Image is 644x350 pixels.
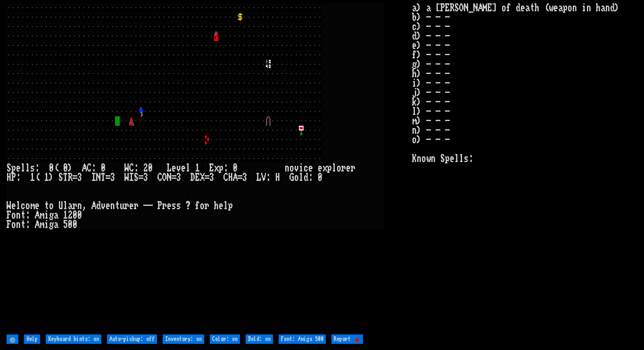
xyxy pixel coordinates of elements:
div: l [25,163,30,173]
div: : [16,173,21,182]
div: ) [49,173,54,182]
div: g [49,211,54,220]
div: e [219,201,223,211]
div: S [134,173,139,182]
div: O [162,173,167,182]
div: = [139,173,143,182]
div: o [289,163,294,173]
div: W [7,201,11,211]
div: l [21,163,25,173]
div: 3 [110,173,115,182]
div: L [167,163,172,173]
div: : [134,163,139,173]
div: F [7,211,11,220]
div: : [223,163,228,173]
div: C [87,163,91,173]
div: o [11,211,16,220]
div: l [63,201,68,211]
div: 0 [73,211,77,220]
div: T [63,173,68,182]
div: n [16,211,21,220]
div: 0 [63,163,68,173]
div: x [214,163,219,173]
div: e [167,201,172,211]
div: C [157,173,162,182]
div: 0 [318,173,322,182]
div: x [322,163,327,173]
div: c [304,163,308,173]
div: 0 [68,220,73,229]
div: , [82,201,87,211]
div: - [143,201,148,211]
div: P [157,201,162,211]
div: e [11,201,16,211]
div: a [54,220,58,229]
div: i [44,220,49,229]
div: t [115,201,120,211]
div: a [54,211,58,220]
div: S [7,163,11,173]
div: W [124,173,129,182]
div: : [308,173,313,182]
div: s [30,163,35,173]
div: = [106,173,110,182]
div: e [181,163,186,173]
div: I [129,173,134,182]
div: E [209,163,214,173]
div: 1 [195,163,200,173]
div: S [58,173,63,182]
div: l [332,163,337,173]
input: Help [24,334,40,344]
div: n [110,201,115,211]
div: 0 [233,163,238,173]
div: l [299,173,304,182]
div: C [129,163,134,173]
div: 0 [148,163,153,173]
div: t [44,201,49,211]
div: e [35,201,40,211]
div: 2 [68,211,73,220]
div: = [73,173,77,182]
div: ( [54,163,58,173]
div: 0 [73,220,77,229]
div: 3 [242,173,247,182]
div: A [233,173,238,182]
div: f [195,201,200,211]
div: g [49,220,54,229]
div: L [256,173,261,182]
div: = [205,173,209,182]
div: i [44,211,49,220]
div: V [261,173,266,182]
div: n [77,201,82,211]
div: A [82,163,87,173]
div: p [327,163,332,173]
div: N [96,173,101,182]
stats: a) a [PERSON_NAME] of death (weapon in hand) b) - - - c) - - - d) - - - e) - - - f) - - - g) - - ... [412,3,637,332]
div: d [304,173,308,182]
div: X [200,173,205,182]
div: u [120,201,124,211]
div: v [101,201,106,211]
div: o [294,173,299,182]
input: Report 🐞 [331,334,363,344]
div: H [228,173,233,182]
div: A [35,220,40,229]
div: A [35,211,40,220]
div: H [275,173,280,182]
div: 3 [209,173,214,182]
div: p [11,163,16,173]
div: p [219,163,223,173]
div: h [214,201,219,211]
div: : [266,173,271,182]
div: 0 [101,163,106,173]
div: 1 [30,173,35,182]
div: 3 [143,173,148,182]
div: e [16,163,21,173]
div: r [124,201,129,211]
div: s [172,201,176,211]
div: E [195,173,200,182]
div: i [299,163,304,173]
div: P [11,173,16,182]
div: : [25,220,30,229]
input: Auto-pickup: off [107,334,157,344]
